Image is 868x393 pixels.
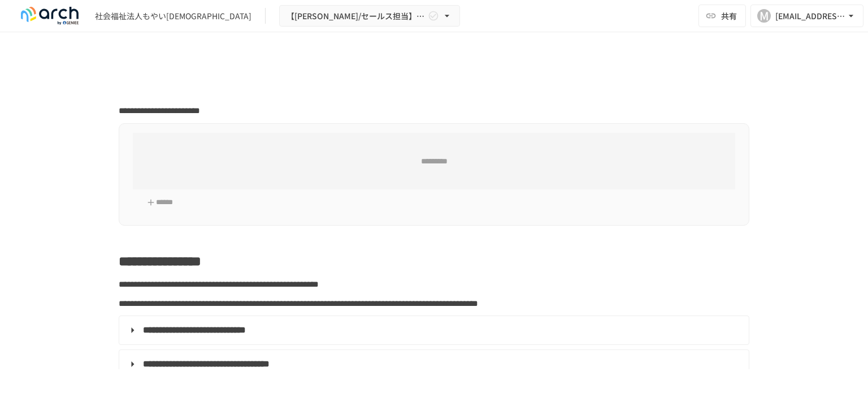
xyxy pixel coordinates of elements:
[14,7,86,25] img: logo-default@2x-9cf2c760.svg
[698,5,746,27] button: 共有
[750,5,863,27] button: M[EMAIL_ADDRESS][DOMAIN_NAME]
[279,5,460,27] button: 【[PERSON_NAME]/セールス担当】社会福祉法人もやい[DEMOGRAPHIC_DATA]_初期設定サポート
[775,9,845,23] div: [EMAIL_ADDRESS][DOMAIN_NAME]
[757,9,771,23] div: M
[287,9,426,23] span: 【[PERSON_NAME]/セールス担当】社会福祉法人もやい[DEMOGRAPHIC_DATA]_初期設定サポート
[95,10,251,22] div: 社会福祉法人もやい[DEMOGRAPHIC_DATA]
[721,10,737,22] span: 共有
